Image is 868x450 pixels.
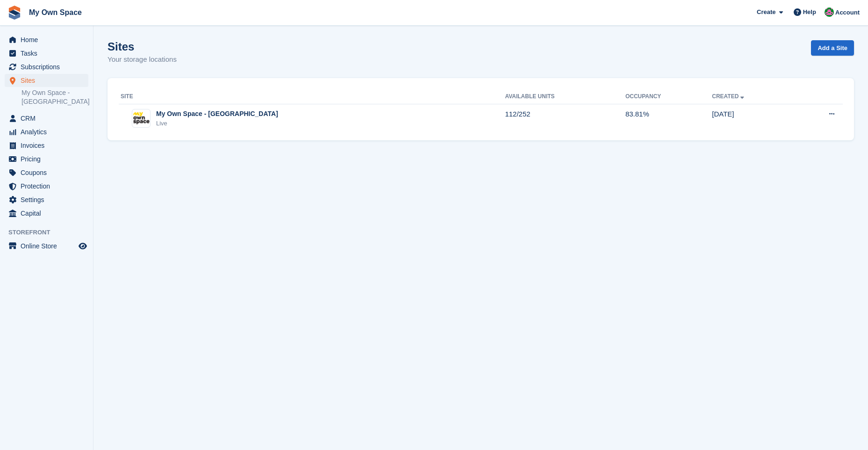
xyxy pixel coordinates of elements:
span: Online Store [21,240,77,253]
span: Coupons [21,166,77,179]
a: menu [5,152,88,166]
span: Help [803,7,816,17]
a: menu [5,139,88,152]
span: Storefront [8,228,93,237]
th: Available Units [505,89,625,104]
span: Protection [21,180,77,193]
a: Add a Site [811,40,854,56]
div: My Own Space - [GEOGRAPHIC_DATA] [156,109,278,119]
a: menu [5,166,88,179]
th: Site [119,89,505,104]
a: menu [5,207,88,220]
a: Preview store [77,240,88,252]
a: menu [5,47,88,60]
a: menu [5,180,88,193]
span: Subscriptions [21,60,77,73]
span: Sites [21,74,77,87]
span: Capital [21,207,77,220]
span: Settings [21,193,77,206]
img: Lucy Parry [825,7,834,17]
span: Home [21,33,77,46]
a: menu [5,112,88,125]
span: Analytics [21,125,77,138]
div: Live [156,119,278,128]
a: menu [5,33,88,46]
a: My Own Space - [GEOGRAPHIC_DATA] [22,88,88,106]
span: Create [757,7,775,17]
span: Tasks [21,47,77,60]
td: 83.81% [625,104,712,133]
a: menu [5,125,88,138]
td: [DATE] [712,104,795,133]
span: Account [835,8,860,17]
a: My Own Space [25,5,86,20]
span: Pricing [21,152,77,166]
a: menu [5,60,88,73]
a: Created [712,93,746,100]
h1: Sites [108,40,177,53]
a: menu [5,74,88,87]
img: stora-icon-8386f47178a22dfd0bd8f6a31ec36ba5ce8667c1dd55bd0f319d3a0aa187defe.svg [7,6,22,20]
th: Occupancy [625,89,712,104]
a: menu [5,240,88,253]
span: Invoices [21,139,77,152]
span: CRM [21,112,77,125]
img: Image of My Own Space - Northampton site [132,109,150,127]
td: 112/252 [505,104,625,133]
p: Your storage locations [108,54,177,65]
a: menu [5,193,88,206]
